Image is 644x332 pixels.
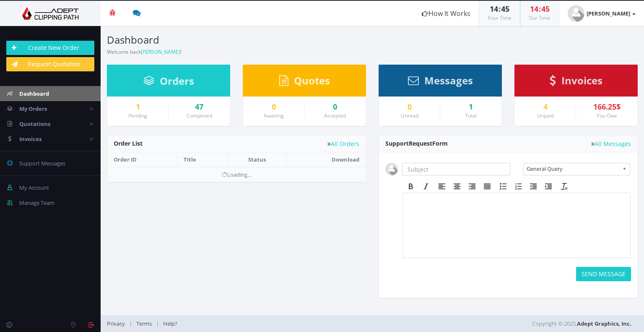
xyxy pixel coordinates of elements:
[19,120,50,128] span: Quotations
[490,4,498,14] span: 14
[159,320,182,327] a: Help?
[465,181,480,192] div: Align right
[541,181,556,192] div: Increase indent
[114,139,143,147] span: Order List
[143,79,194,86] a: Orders
[160,74,194,88] span: Orders
[408,78,473,86] a: Messages
[19,199,55,207] span: Manage Team
[538,4,541,14] span: :
[434,181,449,192] div: Align left
[19,105,47,112] span: My Orders
[521,103,569,111] a: 4
[287,152,366,167] th: Download
[249,103,298,111] a: 0
[324,112,346,119] small: Accepted
[530,4,538,14] span: 14
[541,4,550,14] span: 45
[496,181,511,192] div: Bullet list
[550,78,602,86] a: Invoices
[107,48,182,55] small: Welcome back !
[264,112,284,119] small: Awaiting
[568,5,584,22] img: user_default.jpg
[327,141,359,147] a: All Orders
[561,73,602,87] span: Invoices
[526,181,541,192] div: Decrease indent
[402,163,510,175] input: Subject
[418,181,434,192] div: Italic
[107,34,366,45] h3: Dashboard
[532,319,631,328] span: Copyright © 2025,
[488,14,512,21] small: Your Time
[449,181,465,192] div: Align center
[227,152,287,167] th: Status
[511,181,526,192] div: Numbered list
[294,73,330,87] span: Quotes
[577,320,631,327] a: Adept Graphics, Inc.
[385,163,398,175] img: user_default.jpg
[279,78,330,86] a: Quotes
[175,103,223,111] a: 47
[6,7,94,20] img: Adept Graphics
[447,103,495,111] div: 1
[498,4,501,14] span: :
[128,112,147,119] small: Pending
[559,1,644,26] a: [PERSON_NAME]
[114,103,162,111] a: 1
[385,139,448,147] span: Support Form
[187,112,212,119] small: Completed
[107,315,461,332] div: | |
[107,320,129,327] a: Privacy
[19,135,42,143] span: Invoices
[480,181,495,192] div: Justify
[19,90,49,97] span: Dashboard
[465,112,477,119] small: Total
[107,167,366,182] td: Loading...
[6,41,94,55] a: Create New Order
[403,181,418,192] div: Bold
[19,159,65,167] span: Support Messages
[6,57,94,71] a: Request Quotation
[107,152,177,167] th: Order ID
[413,1,479,26] a: How It Works
[424,73,473,87] span: Messages
[177,152,227,167] th: Title
[527,163,619,174] span: General Query
[19,184,49,191] span: My Account
[597,112,617,119] small: You Owe
[591,141,631,147] a: All Messages
[132,320,156,327] a: Terms
[587,10,630,17] strong: [PERSON_NAME]
[582,103,631,111] div: 166.25$
[403,193,630,258] iframe: Rich Text Area. Press ALT-F9 for menu. Press ALT-F10 for toolbar. Press ALT-0 for help
[401,112,418,119] small: Unread
[576,267,631,281] button: SEND MESSAGE
[501,4,509,14] span: 45
[537,112,554,119] small: Unpaid
[141,48,180,55] a: [PERSON_NAME]
[409,139,432,147] span: Request
[311,103,359,111] a: 0
[529,14,551,21] small: Our Time
[557,181,572,192] div: Clear formatting
[385,103,434,111] a: 0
